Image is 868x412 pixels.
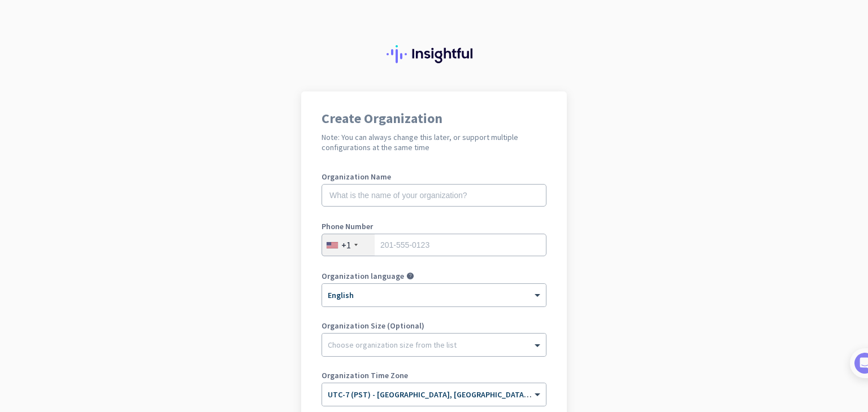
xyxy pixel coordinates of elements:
h1: Create Organization [322,112,546,125]
h2: Note: You can always change this later, or support multiple configurations at the same time [322,132,546,152]
input: 201-555-0123 [322,234,546,256]
img: Insightful [387,45,481,63]
input: What is the name of your organization? [322,184,546,207]
label: Organization Name [322,173,546,181]
label: Phone Number [322,222,546,230]
div: +1 [341,239,351,251]
label: Organization Size (Optional) [322,322,546,330]
label: Organization Time Zone [322,371,546,379]
i: help [406,272,414,280]
label: Organization language [322,272,404,280]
